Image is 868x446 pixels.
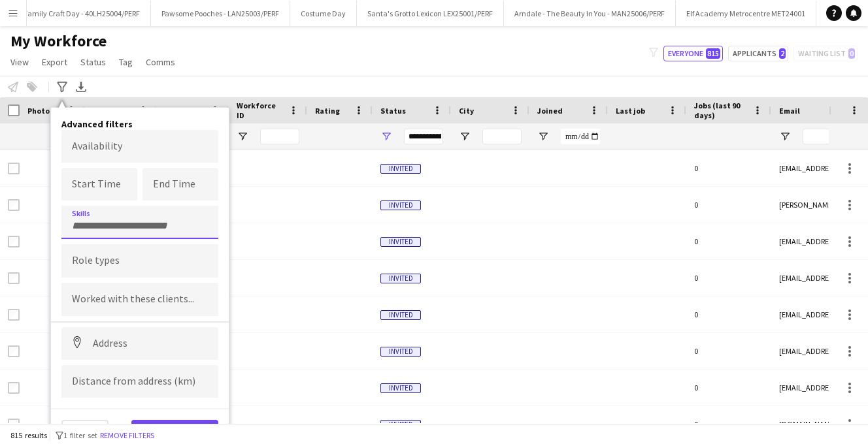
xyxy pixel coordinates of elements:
span: Last job [616,106,645,116]
span: Rating [315,106,340,116]
button: Pawsome Pooches - LAN25003/PERF [151,1,290,26]
button: Santa's Grotto Lexicon LEX25001/PERF [357,1,504,26]
input: Type to search skills... [72,220,208,232]
span: Invited [380,347,421,357]
div: 0 [686,370,771,406]
input: Type to search role types... [72,255,208,267]
span: Status [380,106,406,116]
span: Export [42,56,67,68]
div: 0 [686,406,771,442]
span: Invited [380,274,421,283]
span: Invited [380,164,421,174]
button: Costume Day [290,1,357,26]
input: Row Selection is disabled for this row (unchecked) [8,419,20,430]
span: Workforce ID [237,101,284,120]
a: Comms [141,54,180,71]
button: Open Filter Menu [459,131,471,142]
span: 815 [706,48,720,59]
button: Open Filter Menu [237,131,248,142]
span: Joined [537,106,563,116]
input: Row Selection is disabled for this row (unchecked) [8,272,20,284]
span: Invited [380,420,421,430]
input: Row Selection is disabled for this row (unchecked) [8,199,20,211]
button: Applicants2 [728,46,788,61]
span: Status [80,56,106,68]
span: 1 filter set [63,430,97,440]
button: Open Filter Menu [380,131,392,142]
span: My Workforce [10,31,107,51]
button: Clear [61,420,108,446]
span: Last Name [165,106,203,116]
span: Invited [380,383,421,393]
span: Invited [380,310,421,320]
span: Photo [27,106,50,116]
span: Jobs (last 90 days) [694,101,748,120]
input: Row Selection is disabled for this row (unchecked) [8,309,20,321]
button: Open Filter Menu [537,131,549,142]
button: Elf Academy Metrocentre MET24001 [676,1,816,26]
button: Everyone815 [663,46,723,61]
a: Status [75,54,111,71]
span: Invited [380,200,421,210]
button: View results [131,420,218,446]
span: Invited [380,237,421,247]
a: View [5,54,34,71]
input: Row Selection is disabled for this row (unchecked) [8,382,20,394]
div: 0 [686,150,771,186]
span: View [10,56,29,68]
h4: Advanced filters [61,118,218,130]
div: 0 [686,260,771,296]
div: 0 [686,333,771,369]
input: Workforce ID Filter Input [260,129,299,144]
span: First Name [93,106,133,116]
button: Remove filters [97,428,157,443]
input: Row Selection is disabled for this row (unchecked) [8,236,20,247]
input: Row Selection is disabled for this row (unchecked) [8,345,20,357]
input: Type to search clients... [72,294,208,306]
a: Tag [114,54,138,71]
input: Row Selection is disabled for this row (unchecked) [8,163,20,174]
button: Arndale - The Beauty In You - MAN25006/PERF [504,1,676,26]
button: Open Filter Menu [779,131,791,142]
span: Tag [119,56,133,68]
input: City Filter Input [482,129,522,144]
app-action-btn: Export XLSX [73,79,89,95]
input: Joined Filter Input [561,129,600,144]
span: Email [779,106,800,116]
a: Export [37,54,73,71]
app-action-btn: Advanced filters [54,79,70,95]
div: 0 [686,187,771,223]
div: 0 [686,223,771,259]
div: 0 [686,296,771,332]
span: City [459,106,474,116]
span: 2 [779,48,786,59]
span: Comms [146,56,175,68]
